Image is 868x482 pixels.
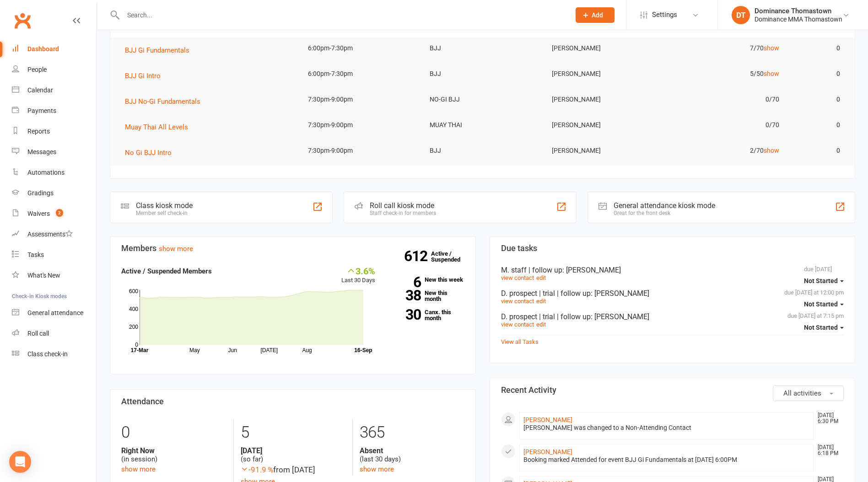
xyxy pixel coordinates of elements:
a: [PERSON_NAME] [523,448,572,455]
a: edit [536,274,546,281]
span: No Gi BJJ Intro [125,149,172,157]
a: Roll call [12,323,97,344]
span: All activities [783,389,821,397]
td: MUAY THAI [421,114,543,136]
strong: 30 [389,308,421,321]
button: Muay Thai All Levels [125,122,194,133]
td: 0 [787,37,848,59]
div: Dominance Thomastown [755,7,842,15]
span: BJJ Gi Fundamentals [125,46,189,54]
div: M. staff | follow up [501,266,844,274]
td: 0/70 [665,89,787,110]
td: 0 [787,114,848,136]
td: [PERSON_NAME] [544,114,665,136]
strong: Right Now [121,446,226,455]
a: Calendar [12,80,97,101]
time: [DATE] 6:18 PM [813,445,843,456]
a: show [764,147,779,154]
td: NO-GI BJJ [421,89,543,110]
button: BJJ Gi Intro [125,70,167,81]
a: People [12,59,97,80]
span: BJJ No-Gi Fundamentals [125,97,200,106]
div: General attendance [27,309,83,316]
div: Assessments [27,230,73,238]
strong: Absent [360,446,464,455]
div: Gradings [27,189,54,197]
a: Tasks [12,245,97,265]
td: 0/70 [665,114,787,136]
a: View all Tasks [501,338,539,345]
div: Automations [27,169,65,176]
button: Add [576,7,615,23]
a: show [764,70,779,77]
span: BJJ Gi Intro [125,72,161,80]
span: Muay Thai All Levels [125,123,188,131]
span: : [PERSON_NAME] [591,289,649,298]
a: show [764,44,779,52]
h3: Attendance [121,397,464,406]
strong: Active / Suspended Members [121,267,212,275]
td: [PERSON_NAME] [544,37,665,59]
td: BJJ [421,140,543,161]
button: BJJ Gi Fundamentals [125,45,196,56]
span: -91.9 % [241,465,273,474]
div: 0 [121,419,226,446]
div: (so far) [241,446,345,464]
div: DT [732,6,750,24]
div: Roll call kiosk mode [370,201,436,210]
td: BJJ [421,63,543,85]
a: What's New [12,265,97,286]
h3: Members [121,244,464,253]
a: 38New this month [389,290,464,302]
button: All activities [773,386,844,401]
span: 2 [56,209,63,217]
input: Search... [120,9,564,21]
span: : [PERSON_NAME] [591,312,649,321]
div: Payments [27,107,56,114]
td: 6:00pm-7:30pm [300,37,421,59]
a: view contact [501,274,534,281]
a: edit [536,321,546,328]
span: Not Started [804,277,838,284]
a: Clubworx [11,9,34,32]
a: show more [360,465,394,473]
div: Great for the front desk [614,210,715,216]
a: Assessments [12,224,97,245]
div: Roll call [27,330,49,337]
div: Booking marked Attended for event BJJ Gi Fundamentals at [DATE] 6:00PM [523,456,810,464]
a: General attendance kiosk mode [12,303,97,323]
td: 0 [787,63,848,85]
td: 7:30pm-9:00pm [300,89,421,110]
a: Reports [12,121,97,142]
a: Class kiosk mode [12,344,97,364]
button: Not Started [804,296,844,312]
td: 0 [787,140,848,161]
span: Not Started [804,324,838,331]
div: People [27,66,47,73]
td: [PERSON_NAME] [544,63,665,85]
td: [PERSON_NAME] [544,89,665,110]
div: Class check-in [27,350,68,358]
a: 612Active / Suspended [431,244,471,269]
div: (last 30 days) [360,446,464,464]
span: Not Started [804,300,838,308]
div: What's New [27,272,60,279]
div: General attendance kiosk mode [614,201,715,210]
div: [PERSON_NAME] was changed to a Non-Attending Contact [523,424,810,432]
td: 2/70 [665,140,787,161]
span: Settings [652,5,677,25]
a: show more [121,465,156,473]
div: 365 [360,419,464,446]
a: 6New this week [389,277,464,283]
td: [PERSON_NAME] [544,140,665,161]
div: from [DATE] [241,464,345,476]
div: (in session) [121,446,226,464]
button: Not Started [804,319,844,336]
div: 3.6% [341,266,375,276]
div: Calendar [27,86,53,94]
a: edit [536,298,546,305]
div: Dashboard [27,45,59,53]
button: No Gi BJJ Intro [125,147,178,158]
div: Member self check-in [136,210,193,216]
h3: Due tasks [501,244,844,253]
